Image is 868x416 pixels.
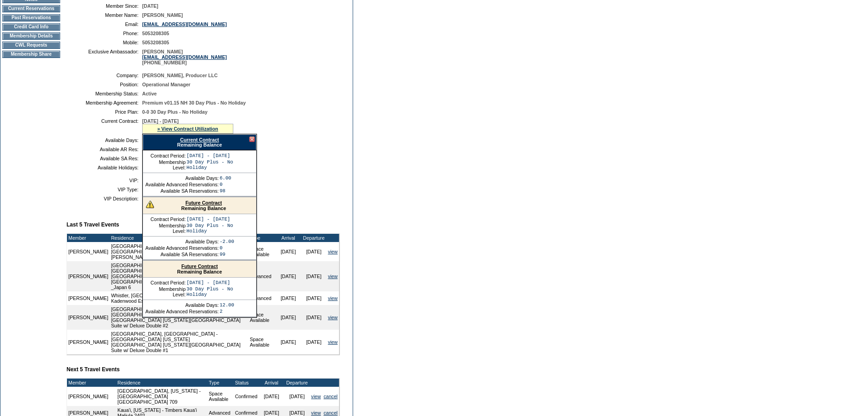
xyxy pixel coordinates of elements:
td: CWL Requests [2,42,60,49]
td: [DATE] - [DATE] [186,216,254,222]
td: 0 [220,182,231,187]
td: [DATE] [276,242,301,261]
span: [PERSON_NAME], Producer LLC [142,73,218,78]
td: [DATE] - [DATE] [186,280,254,285]
a: view [311,410,321,416]
td: 12.00 [220,302,234,308]
div: Remaining Balance [143,134,257,150]
td: Space Available [248,305,275,330]
span: Active [142,91,157,96]
td: Position: [70,82,139,87]
td: [DATE] [301,291,327,305]
span: [DATE] - [DATE] [142,118,179,124]
a: cancel [324,394,338,399]
td: Member [67,234,110,242]
td: Departure [301,234,327,242]
td: [GEOGRAPHIC_DATA], [US_STATE] - 71 [GEOGRAPHIC_DATA], [GEOGRAPHIC_DATA] [PERSON_NAME] 203 [110,242,249,261]
td: 6.00 [220,175,231,181]
a: view [311,394,321,399]
td: [DATE] [284,387,310,406]
td: Available AR Res: [70,147,139,152]
td: Residence [116,379,207,387]
a: view [328,274,338,279]
a: Current Contract [180,137,219,142]
td: [GEOGRAPHIC_DATA], [GEOGRAPHIC_DATA] - [GEOGRAPHIC_DATA] [US_STATE] [GEOGRAPHIC_DATA] [US_STATE][... [110,330,249,354]
td: [DATE] [276,291,301,305]
td: Membership Level: [145,286,185,297]
td: Space Available [248,242,275,261]
td: Available Advanced Reservations: [145,245,219,251]
a: » View Contract Utilization [157,126,218,132]
td: 30 Day Plus - No Holiday [186,286,254,297]
a: Future Contract [185,200,222,205]
td: [PERSON_NAME] [67,291,110,305]
td: [PERSON_NAME] [67,261,110,291]
td: [PERSON_NAME] [67,387,113,406]
td: Available SA Res: [70,156,139,161]
td: [PERSON_NAME] [67,242,110,261]
b: Next 5 Travel Events [67,366,120,373]
td: [DATE] [276,330,301,354]
td: Membership Agreement: [70,100,139,105]
td: Contract Period: [145,280,185,285]
td: [DATE] [276,305,301,330]
td: Advanced [248,291,275,305]
td: Company: [70,73,139,78]
div: Remaining Balance [143,197,256,214]
td: 99 [220,252,234,257]
td: 30 Day Plus - No Holiday [186,223,254,234]
td: Membership Details [2,32,60,40]
span: Premium v01.15 NH 30 Day Plus - No Holiday [142,100,246,105]
a: [EMAIL_ADDRESS][DOMAIN_NAME] [142,54,227,60]
td: Whistler, [GEOGRAPHIC_DATA] - Kadenwood Estates Kadenwood Estates [GEOGRAPHIC_DATA] [110,291,249,305]
a: Future Contract [181,263,218,269]
td: [DATE] - [DATE] [186,153,254,158]
td: VIP Description: [70,196,139,201]
td: 98 [220,188,231,194]
a: view [328,295,338,301]
td: [DATE] [301,242,327,261]
td: Member Since: [70,3,139,9]
td: Member Name: [70,12,139,18]
td: Available Holidays: [70,165,139,170]
td: Mobile: [70,40,139,45]
td: [DATE] [301,305,327,330]
td: Membership Status: [70,91,139,96]
span: [DATE] [142,3,158,9]
td: [GEOGRAPHIC_DATA], [GEOGRAPHIC_DATA] - [GEOGRAPHIC_DATA] [US_STATE] [GEOGRAPHIC_DATA] [US_STATE][... [110,305,249,330]
td: -2.00 [220,239,234,244]
td: Available Advanced Reservations: [145,309,219,314]
td: Contract Period: [145,153,185,158]
td: Departure [284,379,310,387]
td: VIP Type: [70,187,139,192]
td: Status [234,379,259,387]
td: Confirmed [234,387,259,406]
span: Operational Manager [142,82,190,87]
td: Phone: [70,31,139,36]
td: VIP: [70,178,139,183]
td: Available SA Reservations: [145,252,219,257]
td: [GEOGRAPHIC_DATA]: [GEOGRAPHIC_DATA], [GEOGRAPHIC_DATA], and [GEOGRAPHIC_DATA] - [GEOGRAPHIC_DATA... [110,261,249,291]
td: [DATE] [259,387,284,406]
td: Membership Level: [145,159,185,170]
div: Remaining Balance [143,261,256,278]
span: [PERSON_NAME] [PHONE_NUMBER] [142,49,227,65]
td: Space Available [207,387,233,406]
span: 5053208305 [142,40,169,45]
td: Available Days: [70,137,139,143]
td: Exclusive Ambassador: [70,49,139,65]
td: Arrival [259,379,284,387]
td: Contract Period: [145,216,185,222]
a: view [328,339,338,345]
td: 30 Day Plus - No Holiday [186,159,254,170]
td: [DATE] [276,261,301,291]
a: view [328,315,338,320]
span: 0-0 30 Day Plus - No Holiday [142,109,207,115]
td: [DATE] [301,330,327,354]
td: Current Reservations [2,5,60,12]
td: 2 [220,309,234,314]
td: Member [67,379,113,387]
td: Available Days: [145,302,219,308]
td: [GEOGRAPHIC_DATA], [US_STATE] - [GEOGRAPHIC_DATA] [GEOGRAPHIC_DATA] 709 [116,387,207,406]
td: Arrival [276,234,301,242]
